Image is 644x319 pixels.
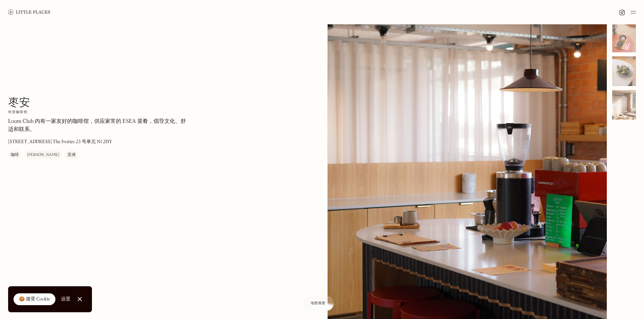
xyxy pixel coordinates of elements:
font: 咖啡 [11,153,19,157]
a: 🍪 接受 Cookie [14,293,55,305]
font: 邻里咖啡馆 [8,111,28,114]
font: 🍪 接受 Cookie [19,297,50,301]
a: 设置 [61,292,70,307]
a: 地图视图 [303,296,334,311]
font: 设置 [61,297,70,301]
font: 枣安 [8,95,30,109]
font: [PERSON_NAME] [27,153,59,157]
font: [STREET_ADDRESS] The Ivories 23 号单元 N1 2HY [8,139,112,144]
font: 地图视图 [311,301,326,305]
font: 亚洲 [67,153,75,157]
font: Loom Club 内有一家友好的咖啡馆，供应家常的 ESEA 菜肴，倡导文化、舒适和联系。 [8,119,186,132]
